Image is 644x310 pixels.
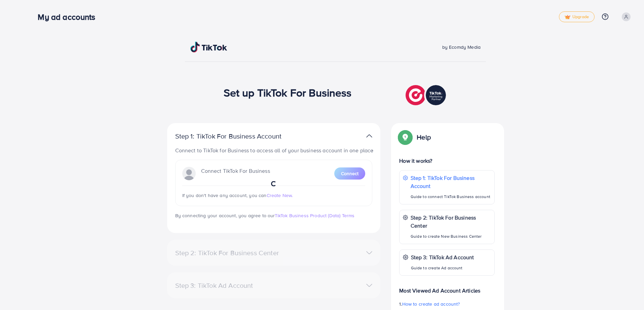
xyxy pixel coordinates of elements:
[399,157,495,165] p: How it works?
[411,174,491,190] p: Step 1: TikTok For Business Account
[402,301,460,307] span: How to create ad account?
[190,42,227,52] img: TikTok
[399,281,495,295] p: Most Viewed Ad Account Articles
[442,44,481,50] span: by Ecomdy Media
[411,193,491,201] p: Guide to connect TikTok Business account
[38,12,101,22] h3: My ad accounts
[559,11,595,22] a: tickUpgrade
[175,132,303,140] p: Step 1: TikTok For Business Account
[411,264,474,272] p: Guide to create Ad account
[399,300,495,308] p: 1.
[224,86,352,99] h1: Set up TikTok For Business
[411,232,491,240] p: Guide to create New Business Center
[399,131,411,143] img: Popup guide
[417,133,431,141] p: Help
[565,15,570,20] img: tick
[411,253,474,261] p: Step 3: TikTok Ad Account
[411,214,491,230] p: Step 2: TikTok For Business Center
[406,83,448,107] img: TikTok partner
[366,131,372,141] img: TikTok partner
[565,14,589,20] span: Upgrade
